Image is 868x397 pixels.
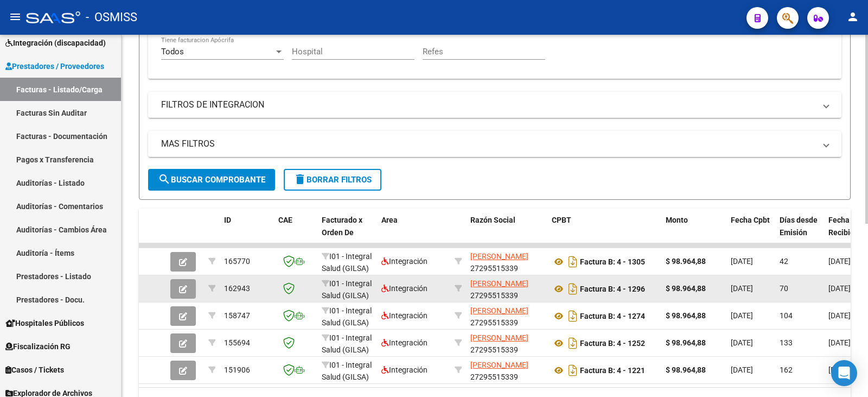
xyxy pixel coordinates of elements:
[148,131,841,157] mat-expansion-panel-header: MAS FILTROS
[470,279,528,288] span: [PERSON_NAME]
[661,209,726,256] datatable-header-cell: Monto
[284,169,381,191] button: Borrar Filtros
[381,311,427,320] span: Integración
[5,341,71,352] span: Fiscalización RG
[580,312,645,320] strong: Factura B: 4 - 1274
[161,47,184,56] span: Todos
[5,60,104,72] span: Prestadores / Proveedores
[224,284,250,293] span: 162943
[666,216,688,224] span: Monto
[831,360,857,386] div: Open Intercom Messenger
[148,169,275,191] button: Buscar Comprobante
[224,257,250,266] span: 165770
[547,209,661,256] datatable-header-cell: CPBT
[148,92,841,118] mat-expansion-panel-header: FILTROS DE INTEGRACION
[731,284,753,293] span: [DATE]
[470,333,528,342] span: [PERSON_NAME]
[846,10,859,23] mat-icon: person
[381,257,427,266] span: Integración
[470,361,528,369] span: [PERSON_NAME]
[158,173,171,186] mat-icon: search
[470,305,543,327] div: 27295515339
[828,284,851,293] span: [DATE]
[666,366,706,374] strong: $ 98.964,88
[470,332,543,355] div: 27295515339
[780,257,788,266] span: 42
[158,175,265,185] span: Buscar Comprobante
[317,209,377,256] datatable-header-cell: Facturado x Orden De
[731,257,753,266] span: [DATE]
[666,257,706,266] strong: $ 98.964,88
[470,252,528,261] span: [PERSON_NAME]
[726,209,775,256] datatable-header-cell: Fecha Cpbt
[322,279,372,300] span: I01 - Integral Salud (GILSA)
[86,5,137,29] span: - OSMISS
[161,99,815,111] mat-panel-title: FILTROS DE INTEGRACION
[5,37,106,49] span: Integración (discapacidad)
[775,209,824,256] datatable-header-cell: Días desde Emisión
[566,307,580,325] i: Descargar documento
[220,209,274,256] datatable-header-cell: ID
[224,338,250,347] span: 155694
[293,173,307,186] mat-icon: delete
[731,366,753,374] span: [DATE]
[322,361,372,382] span: I01 - Integral Salud (GILSA)
[566,253,580,270] i: Descargar documento
[322,252,372,273] span: I01 - Integral Salud (GILSA)
[780,311,793,320] span: 104
[322,216,362,237] span: Facturado x Orden De
[381,366,427,374] span: Integración
[224,366,250,374] span: 151906
[828,366,851,374] span: [DATE]
[377,209,450,256] datatable-header-cell: Area
[322,306,372,327] span: I01 - Integral Salud (GILSA)
[470,250,543,273] div: 27295515339
[828,257,851,266] span: [DATE]
[322,333,372,355] span: I01 - Integral Salud (GILSA)
[9,10,22,23] mat-icon: menu
[466,209,547,256] datatable-header-cell: Razón Social
[293,175,372,185] span: Borrar Filtros
[161,138,815,150] mat-panel-title: MAS FILTROS
[780,366,793,374] span: 162
[470,306,528,315] span: [PERSON_NAME]
[566,362,580,379] i: Descargar documento
[224,216,231,224] span: ID
[580,339,645,348] strong: Factura B: 4 - 1252
[274,209,317,256] datatable-header-cell: CAE
[731,311,753,320] span: [DATE]
[381,284,427,293] span: Integración
[566,280,580,298] i: Descargar documento
[224,311,250,320] span: 158747
[470,359,543,382] div: 27295515339
[470,216,515,224] span: Razón Social
[731,216,770,224] span: Fecha Cpbt
[731,338,753,347] span: [DATE]
[5,364,64,376] span: Casos / Tickets
[5,317,84,329] span: Hospitales Públicos
[566,335,580,352] i: Descargar documento
[381,338,427,347] span: Integración
[666,311,706,320] strong: $ 98.964,88
[828,338,851,347] span: [DATE]
[580,366,645,375] strong: Factura B: 4 - 1221
[470,278,543,300] div: 27295515339
[666,284,706,293] strong: $ 98.964,88
[278,216,292,224] span: CAE
[381,216,398,224] span: Area
[666,338,706,347] strong: $ 98.964,88
[580,257,645,266] strong: Factura B: 4 - 1305
[552,216,571,224] span: CPBT
[780,284,788,293] span: 70
[780,216,818,237] span: Días desde Emisión
[828,311,851,320] span: [DATE]
[828,216,859,237] span: Fecha Recibido
[580,285,645,293] strong: Factura B: 4 - 1296
[780,338,793,347] span: 133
